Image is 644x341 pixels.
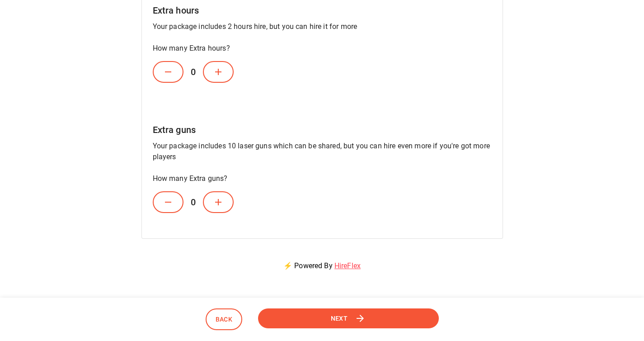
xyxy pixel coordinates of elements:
p: How many Extra hours? [153,43,492,54]
span: Next [330,313,348,324]
h6: Extra guns [153,123,492,137]
p: ⚡ Powered By [273,250,371,282]
h6: Extra hours [153,3,492,18]
h6: 0 [183,57,203,86]
button: Back [206,308,243,331]
h6: 0 [183,188,203,217]
a: HireFlex [334,261,361,270]
p: Your package includes 10 laser guns which can be shared, but you can hire even more if you're got... [153,141,492,162]
span: Back [216,314,233,325]
p: Your package includes 2 hours hire, but you can hire it for more [153,21,492,32]
button: Next [257,308,440,328]
p: How many Extra guns? [153,173,492,184]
